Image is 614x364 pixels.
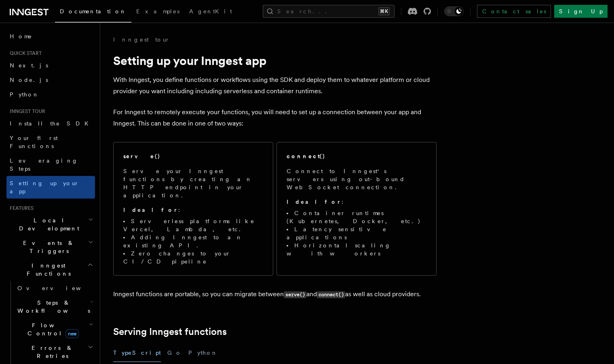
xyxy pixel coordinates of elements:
[317,291,345,298] code: connect()
[6,153,95,176] a: Leveraging Steps
[113,289,437,300] p: Inngest functions are portable, so you can migrate between and as well as cloud providers.
[188,344,218,362] button: Python
[287,225,426,241] li: Latency sensitive applications
[554,5,608,18] a: Sign Up
[6,213,95,236] button: Local Development
[136,8,179,15] span: Examples
[123,206,263,214] p: :
[113,107,437,129] p: For Inngest to remotely execute your functions, you will need to set up a connection between your...
[60,8,127,15] span: Documentation
[123,249,263,266] li: Zero changes to your CI/CD pipeline
[10,32,32,40] span: Home
[10,62,48,69] span: Next.js
[14,295,95,318] button: Steps & Workflows
[287,209,426,225] li: Container runtimes (Kubernetes, Docker, etc.)
[6,205,34,211] span: Features
[14,281,95,295] a: Overview
[287,198,426,206] p: :
[14,344,88,360] span: Errors & Retries
[184,2,237,22] a: AgentKit
[378,7,390,15] kbd: ⌘K
[284,291,306,298] code: serve()
[113,74,437,97] p: With Inngest, you define functions or workflows using the SDK and deploy them to whatever platfor...
[131,2,184,22] a: Examples
[6,87,95,102] a: Python
[6,258,95,281] button: Inngest Functions
[14,321,89,337] span: Flow Control
[123,217,263,233] li: Serverless platforms like Vercel, Lambda, etc.
[6,108,45,115] span: Inngest tour
[10,157,78,172] span: Leveraging Steps
[123,233,263,249] li: Adding Inngest to an existing API.
[287,241,426,257] li: Horizontal scaling with workers
[17,285,101,291] span: Overview
[14,341,95,363] button: Errors & Retries
[14,318,95,341] button: Flow Controlnew
[123,167,263,199] p: Serve your Inngest functions by creating an HTTP endpoint in your application.
[6,116,95,131] a: Install the SDK
[113,36,170,44] a: Inngest tour
[444,6,464,16] button: Toggle dark mode
[10,77,48,83] span: Node.js
[65,329,79,338] span: new
[10,135,58,149] span: Your first Functions
[6,131,95,153] a: Your first Functions
[113,326,227,337] a: Serving Inngest functions
[6,176,95,199] a: Setting up your app
[113,142,273,276] a: serve()Serve your Inngest functions by creating an HTTP endpoint in your application.Ideal for:Se...
[6,29,95,44] a: Home
[167,344,182,362] button: Go
[10,91,39,98] span: Python
[287,167,426,191] p: Connect to Inngest's servers using out-bound WebSocket connection.
[6,216,88,232] span: Local Development
[287,152,325,160] h2: connect()
[113,53,437,68] h1: Setting up your Inngest app
[113,344,161,362] button: TypeScript
[276,142,437,276] a: connect()Connect to Inngest's servers using out-bound WebSocket connection.Ideal for:Container ru...
[6,239,88,255] span: Events & Triggers
[123,207,178,213] strong: Ideal for
[189,8,232,15] span: AgentKit
[263,5,395,18] button: Search...⌘K
[14,299,90,315] span: Steps & Workflows
[10,180,79,195] span: Setting up your app
[287,199,342,205] strong: Ideal for
[123,152,160,160] h2: serve()
[6,236,95,258] button: Events & Triggers
[6,50,42,56] span: Quick start
[6,73,95,87] a: Node.js
[477,5,551,18] a: Contact sales
[6,58,95,73] a: Next.js
[10,120,93,127] span: Install the SDK
[55,2,131,23] a: Documentation
[6,261,87,278] span: Inngest Functions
